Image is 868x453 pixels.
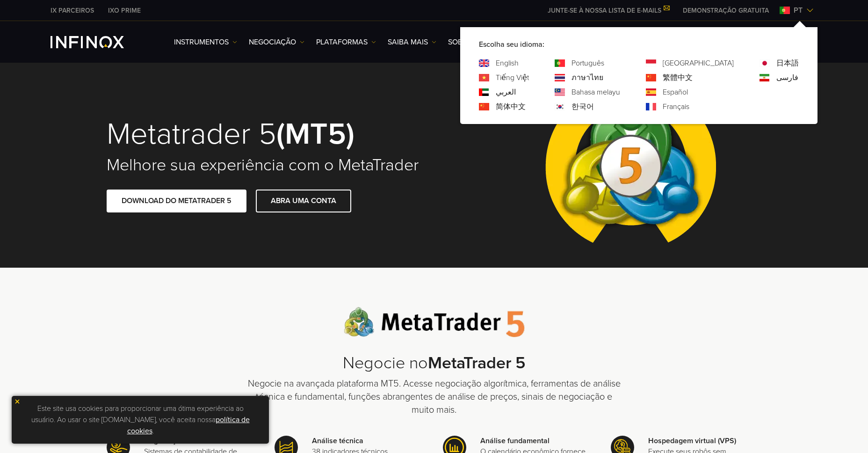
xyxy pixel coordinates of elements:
[388,37,436,48] a: Saiba mais
[16,401,264,439] p: Este site usa cookies para proporcionar uma ótima experiência ao usuário. Ao usar o site [DOMAIN_...
[663,87,688,98] a: Language
[51,36,146,48] a: INFINOX Logo
[344,307,525,337] img: Meta Trader 5 logo
[648,436,736,446] strong: Hospedagem virtual (VPS)
[428,353,526,373] strong: MetaTrader 5
[496,72,529,83] a: Language
[312,436,363,446] strong: Análise técnica
[43,6,101,15] a: INFINOX
[249,37,304,48] a: NEGOCIAÇÃO
[479,39,799,50] p: Escolha seu idioma:
[256,190,351,212] a: ABRA UMA CONTA
[776,72,798,83] a: Language
[663,101,689,112] a: Language
[14,398,21,405] img: yellow close icon
[276,116,354,153] strong: (MT5)
[247,377,621,416] p: Negocie na avançada plataforma MT5. Acesse negociação algorítmica, ferramentas de análise técnica...
[676,6,776,15] a: INFINOX MENU
[174,37,237,48] a: Instrumentos
[107,190,246,212] a: DOWNLOAD DO METATRADER 5
[480,436,550,446] strong: Análise fundamental
[571,58,604,69] a: Language
[538,63,723,268] img: Meta Trader 5
[101,6,148,15] a: INFINOX
[496,58,519,69] a: Language
[663,58,734,69] a: Language
[790,5,806,16] span: pt
[571,87,620,98] a: Language
[496,87,516,98] a: Language
[571,72,603,83] a: Language
[541,7,676,15] a: JUNTE-SE À NOSSA LISTA DE E-MAILS
[663,72,693,83] a: Language
[496,101,526,112] a: Language
[247,353,621,373] h2: Negocie no
[776,58,799,69] a: Language
[107,155,421,175] h2: Melhore sua experiência com o MetaTrader
[316,37,376,48] a: PLATAFORMAS
[107,118,421,150] h1: Metatrader 5
[571,101,594,112] a: Language
[448,37,480,48] a: SOBRE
